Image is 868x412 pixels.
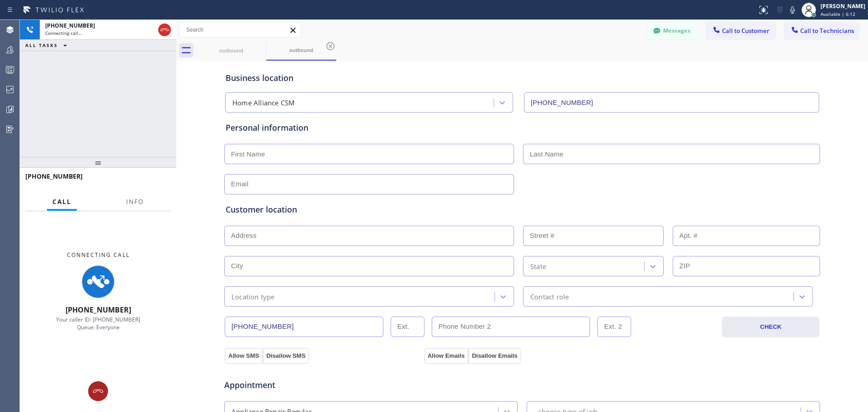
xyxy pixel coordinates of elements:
[52,198,71,206] span: Call
[673,256,821,276] input: ZIP
[523,144,820,164] input: Last Name
[786,4,799,16] button: Mute
[20,40,76,51] button: ALL TASKS
[706,22,775,39] button: Call to Customer
[263,348,309,364] button: Disallow SMS
[158,24,171,36] button: Hang up
[225,348,263,364] button: Allow SMS
[673,226,821,246] input: Apt. #
[530,261,546,271] div: State
[225,317,383,337] input: Phone Number
[647,22,697,39] button: Messages
[179,23,301,37] input: Search
[88,381,108,401] button: Hang up
[530,291,569,302] div: Contact role
[821,11,855,17] span: Available | 6:12
[25,172,83,180] span: [PHONE_NUMBER]
[224,226,514,246] input: Address
[197,47,265,54] div: outbound
[784,22,859,39] button: Call to Technicians
[468,348,521,364] button: Disallow Emails
[67,251,130,259] span: Connecting Call
[66,305,131,315] span: [PHONE_NUMBER]
[47,193,77,211] button: Call
[722,27,769,35] span: Call to Customer
[226,204,819,216] div: Customer location
[267,47,335,53] div: outbound
[224,379,422,391] span: Appointment
[56,316,140,331] span: Your caller ID: [PHONE_NUMBER] Queue: Everyone
[523,226,664,246] input: Street #
[224,144,514,164] input: First Name
[800,27,854,35] span: Call to Technicians
[524,92,819,113] input: Phone Number
[597,317,631,337] input: Ext. 2
[25,42,58,48] span: ALL TASKS
[226,72,819,84] div: Business location
[432,317,590,337] input: Phone Number 2
[224,256,514,276] input: City
[45,22,95,29] span: [PHONE_NUMBER]
[224,174,514,194] input: Email
[821,2,865,10] div: [PERSON_NAME]
[391,317,425,337] input: Ext.
[126,198,144,206] span: Info
[232,98,295,108] div: Home Alliance CSM
[226,122,819,134] div: Personal information
[121,193,149,211] button: Info
[722,317,820,337] button: CHECK
[424,348,468,364] button: Allow Emails
[231,291,275,302] div: Location type
[45,30,82,36] span: Connecting call…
